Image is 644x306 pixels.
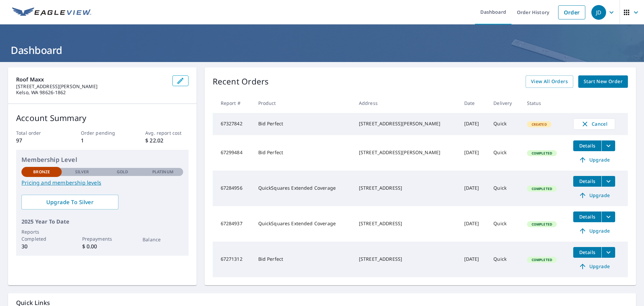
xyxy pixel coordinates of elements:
div: JD [591,5,606,20]
img: EV Logo [12,7,91,17]
span: Completed [528,222,556,227]
div: [STREET_ADDRESS] [359,256,453,262]
td: Quick [488,135,521,171]
span: Start New Order [584,77,623,86]
p: Membership Level [21,155,183,164]
button: detailsBtn-67271312 [573,247,601,258]
span: Details [577,178,597,184]
p: Silver [75,169,89,175]
td: Bid Perfect [253,135,354,171]
td: [DATE] [459,113,488,135]
div: [STREET_ADDRESS][PERSON_NAME] [359,120,453,127]
td: Bid Perfect [253,113,354,135]
h1: Dashboard [8,43,636,57]
span: Upgrade [577,191,611,199]
p: Balance [143,236,183,243]
td: 67299484 [213,135,253,171]
span: Cancel [580,120,608,128]
td: Bid Perfect [253,242,354,277]
td: 67284956 [213,171,253,206]
td: Quick [488,171,521,206]
button: filesDropdownBtn-67284937 [601,211,615,222]
p: Roof Maxx [16,75,167,83]
th: Report # [213,93,253,113]
p: Recent Orders [213,75,269,88]
p: Reports Completed [21,228,62,242]
button: filesDropdownBtn-67299484 [601,140,615,151]
p: Gold [117,169,128,175]
a: View All Orders [526,75,573,88]
a: Pricing and membership levels [21,179,183,187]
a: Upgrade [573,155,615,165]
span: Details [577,213,597,220]
td: Quick [488,206,521,242]
a: Upgrade [573,226,615,236]
a: Upgrade [573,190,615,201]
p: Bronze [33,169,50,175]
p: 30 [21,242,62,250]
button: detailsBtn-67284956 [573,176,601,187]
td: 67271312 [213,242,253,277]
td: Quick [488,242,521,277]
div: [STREET_ADDRESS] [359,220,453,227]
span: View All Orders [531,77,568,86]
span: Upgrade [577,227,611,235]
button: filesDropdownBtn-67284956 [601,176,615,187]
p: Platinum [152,169,173,175]
td: 67284937 [213,206,253,242]
td: QuickSquares Extended Coverage [253,206,354,242]
th: Status [522,93,568,113]
td: Quick [488,113,521,135]
span: Completed [528,186,556,191]
td: [DATE] [459,206,488,242]
span: Details [577,249,597,255]
a: Start New Order [578,75,628,88]
td: [DATE] [459,135,488,171]
button: detailsBtn-67299484 [573,140,601,151]
p: $ 22.02 [145,136,188,144]
p: Account Summary [16,112,189,124]
button: filesDropdownBtn-67271312 [601,247,615,258]
td: 67327842 [213,113,253,135]
p: $ 0.00 [82,242,122,250]
span: Created [528,122,551,127]
th: Address [354,93,459,113]
span: Upgrade [577,156,611,164]
p: Prepayments [82,235,122,242]
div: [STREET_ADDRESS] [359,185,453,191]
p: Kelso, WA 98626-1862 [16,89,167,96]
td: [DATE] [459,171,488,206]
p: 97 [16,136,59,144]
span: Upgrade [577,262,611,270]
p: Order pending [81,129,124,136]
span: Completed [528,151,556,156]
p: Total order [16,129,59,136]
button: detailsBtn-67284937 [573,211,601,222]
th: Product [253,93,354,113]
div: [STREET_ADDRESS][PERSON_NAME] [359,149,453,156]
p: [STREET_ADDRESS][PERSON_NAME] [16,83,167,89]
span: Upgrade To Silver [27,198,113,206]
a: Upgrade To Silver [21,195,118,209]
button: Cancel [573,118,615,130]
td: [DATE] [459,242,488,277]
th: Delivery [488,93,521,113]
p: 1 [81,136,124,144]
a: Order [558,5,585,19]
p: 2025 Year To Date [21,218,183,226]
a: Upgrade [573,261,615,272]
span: Completed [528,257,556,262]
span: Details [577,142,597,149]
p: Avg. report cost [145,129,188,136]
td: QuickSquares Extended Coverage [253,171,354,206]
th: Date [459,93,488,113]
